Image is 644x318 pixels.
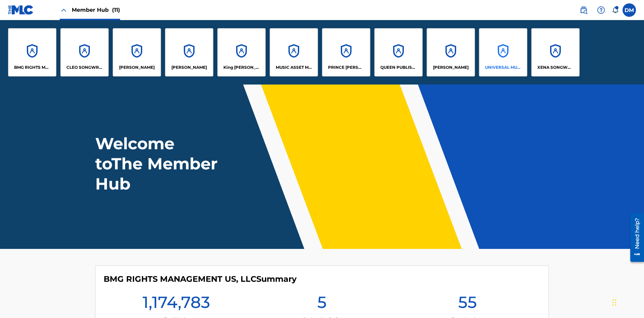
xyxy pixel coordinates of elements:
p: RONALD MCTESTERSON [433,64,469,70]
img: Close [60,6,68,14]
a: AccountsCLEO SONGWRITER [60,28,109,76]
a: AccountsKing [PERSON_NAME] [217,28,266,76]
img: help [597,6,605,14]
p: QUEEN PUBLISHA [380,64,417,70]
h4: BMG RIGHTS MANAGEMENT US, LLC [104,274,297,284]
p: BMG RIGHTS MANAGEMENT US, LLC [14,64,51,70]
p: XENA SONGWRITER [537,64,574,70]
div: Drag [612,293,616,313]
div: User Menu [623,3,636,17]
a: AccountsBMG RIGHTS MANAGEMENT US, LLC [8,28,56,76]
p: PRINCE MCTESTERSON [328,64,365,70]
a: Accounts[PERSON_NAME] [165,28,213,76]
p: MUSIC ASSET MANAGEMENT (MAM) [276,64,312,70]
h1: Welcome to The Member Hub [95,134,221,194]
span: Member Hub [72,6,120,14]
a: Accounts[PERSON_NAME] [427,28,475,76]
div: Help [594,3,608,17]
p: King McTesterson [223,64,260,70]
span: (11) [112,7,120,13]
p: UNIVERSAL MUSIC PUB GROUP [485,64,522,70]
h1: 1,174,783 [143,292,210,316]
p: ELVIS COSTELLO [119,64,155,70]
p: CLEO SONGWRITER [66,64,103,70]
a: Public Search [577,3,590,17]
a: AccountsXENA SONGWRITER [531,28,580,76]
a: AccountsUNIVERSAL MUSIC PUB GROUP [479,28,527,76]
iframe: Chat Widget [610,286,644,318]
a: AccountsPRINCE [PERSON_NAME] [322,28,370,76]
img: search [580,6,588,14]
div: Notifications [612,7,619,13]
a: Accounts[PERSON_NAME] [113,28,161,76]
img: MLC Logo [8,5,34,15]
h1: 5 [317,292,327,316]
a: AccountsMUSIC ASSET MANAGEMENT (MAM) [270,28,318,76]
p: EYAMA MCSINGER [171,64,207,70]
a: AccountsQUEEN PUBLISHA [374,28,423,76]
h1: 55 [458,292,477,316]
iframe: Resource Center [625,210,644,265]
